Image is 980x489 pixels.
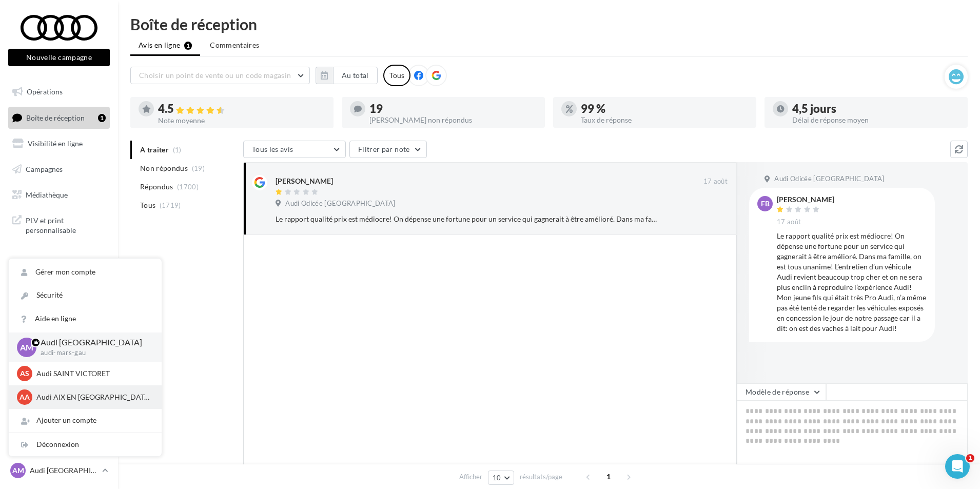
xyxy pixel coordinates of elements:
button: 10 [488,471,514,485]
a: Opérations [6,81,112,103]
div: 1 [98,114,106,122]
span: AM [12,465,24,476]
div: 4.5 [158,103,325,115]
button: Tous les avis [243,141,346,158]
button: Modèle de réponse [737,383,826,401]
div: Délai de réponse moyen [792,116,959,124]
span: Afficher [459,472,482,482]
span: Tous les avis [252,145,293,153]
div: Tous [383,65,410,86]
span: Médiathèque [26,190,68,199]
span: 17 août [777,218,801,227]
div: [PERSON_NAME] [777,196,834,203]
button: Au total [316,67,378,84]
div: 4,5 jours [792,103,959,114]
span: AM [20,341,33,353]
span: Audi Odicée [GEOGRAPHIC_DATA] [285,199,395,208]
span: 1 [600,468,617,485]
a: AM Audi [GEOGRAPHIC_DATA] [8,461,110,480]
span: Visibilité en ligne [28,139,83,148]
span: Répondus [140,182,173,192]
iframe: Intercom live chat [945,454,970,479]
div: Ajouter un compte [9,409,162,432]
button: Au total [333,67,378,84]
div: Le rapport qualité prix est médiocre! On dépense une fortune pour un service qui gagnerait à être... [276,214,661,224]
p: Audi AIX EN [GEOGRAPHIC_DATA] [36,392,149,402]
span: (1719) [160,201,181,209]
div: Taux de réponse [581,116,748,124]
div: Boîte de réception [130,16,968,32]
span: Choisir un point de vente ou un code magasin [139,71,291,80]
span: résultats/page [520,472,562,482]
span: 17 août [703,177,728,186]
button: Filtrer par note [349,141,427,158]
p: audi-mars-gau [41,348,145,358]
span: AS [20,368,29,379]
p: Audi [GEOGRAPHIC_DATA] [41,337,145,348]
span: FB [761,199,770,209]
span: Commentaires [210,40,259,50]
a: PLV et print personnalisable [6,209,112,240]
span: AA [19,392,30,402]
div: [PERSON_NAME] [276,176,333,186]
span: Audi Odicée [GEOGRAPHIC_DATA] [774,174,884,184]
span: 10 [493,474,501,482]
span: PLV et print personnalisable [26,213,106,236]
button: Choisir un point de vente ou un code magasin [130,67,310,84]
span: Campagnes [26,165,63,173]
span: 1 [966,454,974,462]
p: Audi SAINT VICTORET [36,368,149,379]
span: (1700) [177,183,199,191]
a: Boîte de réception1 [6,107,112,129]
div: Déconnexion [9,433,162,456]
span: Opérations [27,87,63,96]
div: 99 % [581,103,748,114]
span: (19) [192,164,205,172]
div: Note moyenne [158,117,325,124]
div: 19 [369,103,537,114]
div: Le rapport qualité prix est médiocre! On dépense une fortune pour un service qui gagnerait à être... [777,231,927,334]
p: Audi [GEOGRAPHIC_DATA] [30,465,98,476]
span: Boîte de réception [26,113,85,122]
a: Campagnes [6,159,112,180]
a: Médiathèque [6,184,112,206]
a: Gérer mon compte [9,261,162,284]
a: Aide en ligne [9,307,162,330]
span: Tous [140,200,155,210]
a: Sécurité [9,284,162,307]
div: [PERSON_NAME] non répondus [369,116,537,124]
a: Visibilité en ligne [6,133,112,154]
button: Nouvelle campagne [8,49,110,66]
span: Non répondus [140,163,188,173]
